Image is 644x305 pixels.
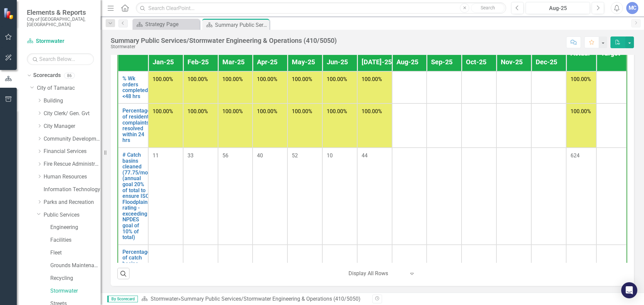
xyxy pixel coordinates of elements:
[257,76,277,82] span: 100.00%
[362,76,382,82] span: 100.00%
[187,76,208,82] span: 100.00%
[122,76,148,99] a: % Wk orders completed <48 hrs
[327,152,333,159] span: 10
[27,16,94,27] small: City of [GEOGRAPHIC_DATA], [GEOGRAPHIC_DATA]
[153,152,159,159] span: 11
[44,97,101,105] a: Building
[526,2,590,14] button: Aug-25
[118,71,148,103] td: Double-Click to Edit Right Click for Context Menu
[145,20,198,28] div: Strategy Page
[362,152,368,159] span: 44
[481,5,495,10] span: Search
[50,236,101,244] a: Facilities
[153,76,173,82] span: 100.00%
[362,108,382,115] span: 100.00%
[571,108,591,115] span: 100.00%
[3,8,15,19] img: ClearPoint Strategy
[27,37,94,45] a: Stormwater
[134,20,198,28] a: Strategy Page
[50,249,101,257] a: Fleet
[111,37,337,44] div: Summary Public Services/Stormwater Engineering & Operations (410/5050)
[37,84,101,92] a: City of Tamarac
[222,108,243,115] span: 100.00%
[571,152,580,159] span: 624
[50,287,101,295] a: Stormwater
[187,108,208,115] span: 100.00%
[571,76,591,82] span: 100.00%
[257,152,263,159] span: 40
[44,211,101,219] a: Public Services
[33,72,61,79] a: Scorecards
[27,53,94,65] input: Search Below...
[118,245,148,277] td: Double-Click to Edit Right Click for Context Menu
[327,76,347,82] span: 100.00%
[44,135,101,143] a: Community Development
[122,108,150,143] a: Percentage of resident complaints resolved within 24 hrs
[292,152,298,159] span: 52
[222,76,243,82] span: 100.00%
[471,3,504,13] button: Search
[181,296,361,302] div: Summary Public Services/Stormwater Engineering & Operations (410/5050)
[141,295,367,303] div: »
[292,76,312,82] span: 100.00%
[153,108,173,115] span: 100.00%
[50,275,101,282] a: Recycling
[107,296,138,302] span: By Scorecard
[122,249,151,273] a: Percentage of catch basins cleaned/mo
[187,152,194,159] span: 33
[50,224,101,231] a: Engineering
[111,44,337,49] div: Stormwater
[136,2,506,14] input: Search ClearPoint...
[44,186,101,194] a: Information Technology
[621,282,637,298] div: Open Intercom Messenger
[44,173,101,181] a: Human Resources
[292,108,312,115] span: 100.00%
[44,123,101,130] a: City Manager
[122,152,150,240] a: # Catch basins cleaned (77.75/mo) (annual goal 20% of total to ensure ISO Floodplains rating - ex...
[27,8,94,16] span: Elements & Reports
[528,4,588,12] div: Aug-25
[327,108,347,115] span: 100.00%
[44,160,101,168] a: Fire Rescue Administration
[257,108,277,115] span: 100.00%
[626,2,638,14] button: MC
[44,148,101,155] a: Financial Services
[44,199,101,206] a: Parks and Recreation
[222,152,228,159] span: 56
[151,296,178,302] a: Stormwater
[64,73,75,78] div: 86
[50,262,101,270] a: Grounds Maintenance
[118,103,148,148] td: Double-Click to Edit Right Click for Context Menu
[118,148,148,245] td: Double-Click to Edit Right Click for Context Menu
[215,21,268,29] div: Summary Public Services/Stormwater Engineering & Operations (410/5050)
[44,110,101,118] a: City Clerk/ Gen. Gvt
